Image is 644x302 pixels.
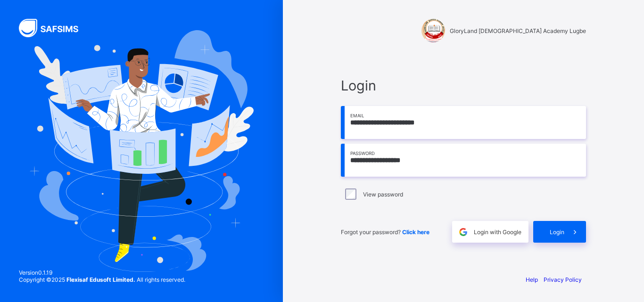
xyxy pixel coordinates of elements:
[19,276,185,283] span: Copyright © 2025 All rights reserved.
[29,30,254,271] img: Hero Image
[474,229,521,236] span: Login with Google
[19,19,90,37] img: SAFSIMS Logo
[66,276,135,283] strong: Flexisaf Edusoft Limited.
[402,229,429,236] a: Click here
[526,276,538,283] a: Help
[341,229,429,236] span: Forgot your password?
[19,269,185,276] span: Version 0.1.19
[550,229,564,236] span: Login
[458,227,469,237] img: google.396cfc9801f0270233282035f929180a.svg
[363,191,403,198] label: View password
[544,276,582,283] a: Privacy Policy
[450,27,586,34] span: GloryLand [DEMOGRAPHIC_DATA] Academy Lugbe
[341,77,586,94] span: Login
